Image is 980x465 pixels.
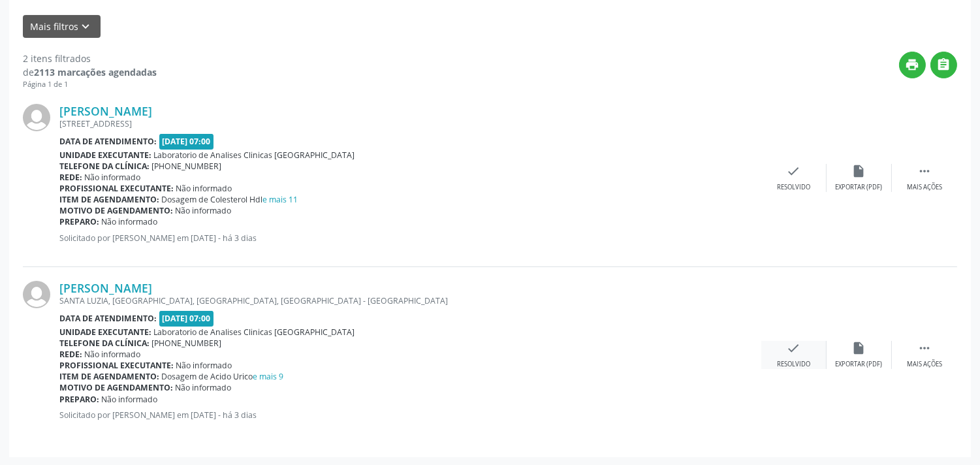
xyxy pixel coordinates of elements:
[907,183,942,192] div: Mais ações
[787,164,801,178] i: check
[59,118,761,129] div: [STREET_ADDRESS]
[787,341,801,355] i: check
[102,216,158,227] span: Não informado
[23,52,157,65] div: 2 itens filtrados
[23,104,50,131] img: img
[917,341,932,355] i: 
[852,164,866,178] i: insert_drive_file
[59,104,152,118] a: [PERSON_NAME]
[85,172,141,183] span: Não informado
[59,371,159,382] b: Item de agendamento:
[176,205,232,216] span: Não informado
[253,371,284,382] a: e mais 9
[59,136,157,147] b: Data de atendimento:
[930,52,957,78] button: 
[59,360,174,371] b: Profissional executante:
[34,66,157,78] strong: 2113 marcações agendadas
[917,164,932,178] i: 
[59,150,151,161] b: Unidade executante:
[159,311,214,326] span: [DATE] 07:00
[907,360,942,369] div: Mais ações
[59,172,82,183] b: Rede:
[154,327,355,338] span: Laboratorio de Analises Clinicas [GEOGRAPHIC_DATA]
[836,360,883,369] div: Exportar (PDF)
[23,79,157,90] div: Página 1 de 1
[777,183,810,192] div: Resolvido
[176,360,232,371] span: Não informado
[899,52,926,78] button: print
[59,349,82,360] b: Rede:
[836,183,883,192] div: Exportar (PDF)
[102,394,158,405] span: Não informado
[59,232,761,244] p: Solicitado por [PERSON_NAME] em [DATE] - há 3 dias
[79,20,93,34] i: keyboard_arrow_down
[176,183,232,194] span: Não informado
[777,360,810,369] div: Resolvido
[23,281,50,308] img: img
[59,394,99,405] b: Preparo:
[154,150,355,161] span: Laboratorio de Analises Clinicas [GEOGRAPHIC_DATA]
[159,134,214,149] span: [DATE] 07:00
[852,341,866,355] i: insert_drive_file
[59,409,761,421] p: Solicitado por [PERSON_NAME] em [DATE] - há 3 dias
[59,295,761,306] div: SANTA LUZIA, [GEOGRAPHIC_DATA], [GEOGRAPHIC_DATA], [GEOGRAPHIC_DATA] - [GEOGRAPHIC_DATA]
[937,57,951,72] i: 
[59,281,152,295] a: [PERSON_NAME]
[162,371,284,382] span: Dosagem de Acido Urico
[152,161,222,172] span: [PHONE_NUMBER]
[176,382,232,393] span: Não informado
[59,183,174,194] b: Profissional executante:
[59,382,173,393] b: Motivo de agendamento:
[152,338,222,349] span: [PHONE_NUMBER]
[162,194,298,205] span: Dosagem de Colesterol Hdl
[59,216,99,227] b: Preparo:
[59,194,159,205] b: Item de agendamento:
[263,194,298,205] a: e mais 11
[906,57,920,72] i: print
[59,161,150,172] b: Telefone da clínica:
[59,338,150,349] b: Telefone da clínica:
[59,313,157,324] b: Data de atendimento:
[59,205,173,216] b: Motivo de agendamento:
[85,349,141,360] span: Não informado
[23,15,101,38] button: Mais filtroskeyboard_arrow_down
[59,327,151,338] b: Unidade executante:
[23,65,157,79] div: de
